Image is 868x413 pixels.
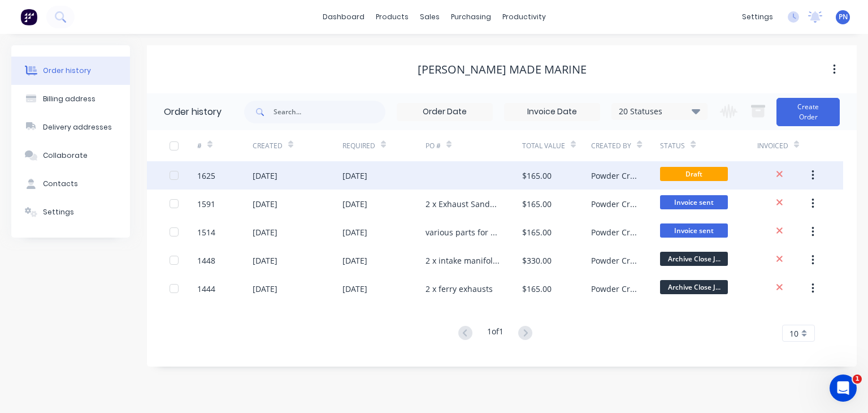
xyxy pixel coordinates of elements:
div: Created By [591,141,631,151]
div: 2 x ferry exhausts [426,283,493,295]
div: $165.00 [522,226,552,238]
span: Draft [660,167,728,181]
div: purchasing [445,8,497,25]
div: Invoiced [757,130,813,161]
div: Powder Crew [591,226,637,238]
div: 20 Statuses [612,105,707,118]
input: Order Date [397,104,492,121]
a: dashboard [317,8,370,25]
div: various parts for blasting [426,226,500,238]
div: [DATE] [342,283,367,295]
div: Order history [43,66,91,76]
div: Total Value [522,141,565,151]
div: Contacts [43,179,78,189]
span: 10 [789,328,798,339]
div: Status [660,130,757,161]
div: Powder Crew [591,198,637,210]
div: Total Value [522,130,591,161]
div: 2 x Exhaust Sandbast Only [426,198,500,210]
input: Search... [274,101,385,123]
div: # [197,130,253,161]
div: Status [660,141,685,151]
img: Factory [20,8,37,25]
button: Settings [11,198,130,226]
button: Delivery addresses [11,113,130,141]
div: $165.00 [522,283,552,295]
div: [DATE] [342,226,367,238]
div: [DATE] [253,198,277,210]
div: 1444 [197,283,215,295]
button: Contacts [11,170,130,198]
div: [PERSON_NAME] Made Marine [418,63,587,76]
div: settings [736,8,779,25]
div: [DATE] [253,283,277,295]
div: Invoiced [757,141,788,151]
div: PO # [426,141,441,151]
div: # [197,141,202,151]
div: Settings [43,207,74,217]
div: PO # [426,130,522,161]
div: [DATE] [342,170,367,182]
div: [DATE] [342,255,367,266]
div: Order history [164,105,222,119]
div: 2 x intake manifolds + 4 x exhaust parts [426,255,500,266]
div: [DATE] [342,198,367,210]
button: Order history [11,57,130,85]
div: 1514 [197,226,215,238]
div: Billing address [43,94,96,104]
iframe: Intercom live chat [830,375,857,402]
button: Billing address [11,85,130,113]
div: $330.00 [522,255,552,266]
div: Powder Crew [591,255,637,266]
input: Invoice Date [505,104,600,121]
div: sales [414,8,445,25]
div: Collaborate [43,150,88,161]
div: Required [342,130,426,161]
span: 1 [853,375,862,384]
span: Archive Close J... [660,280,728,294]
span: PN [839,12,848,22]
div: 1591 [197,198,215,210]
div: Created [253,130,342,161]
span: Invoice sent [660,195,728,209]
div: [DATE] [253,170,277,182]
div: [DATE] [253,226,277,238]
div: Delivery addresses [43,122,112,132]
button: Create Order [776,98,840,126]
div: $165.00 [522,170,552,182]
div: Created By [591,130,660,161]
div: Powder Crew [591,283,637,295]
span: Archive Close J... [660,252,728,266]
div: [DATE] [253,255,277,266]
div: 1 of 1 [487,325,504,342]
div: Required [342,141,375,151]
div: 1448 [197,255,215,266]
div: Powder Crew [591,170,637,182]
button: Collaborate [11,141,130,170]
div: products [370,8,414,25]
div: $165.00 [522,198,552,210]
div: Created [253,141,283,151]
div: productivity [497,8,552,25]
span: Invoice sent [660,223,728,238]
div: 1625 [197,170,215,182]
